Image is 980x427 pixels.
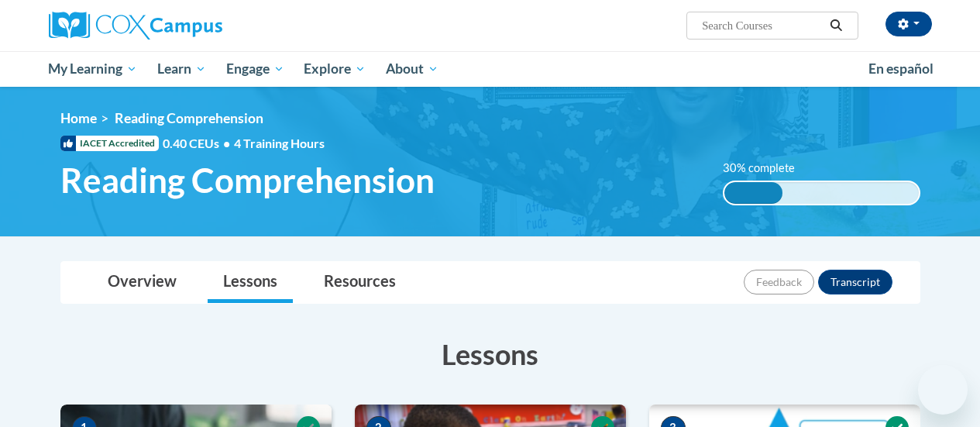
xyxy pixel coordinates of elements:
[60,160,435,201] span: Reading Comprehension
[223,136,230,150] span: •
[724,182,782,204] div: 30% complete
[147,51,216,87] a: Learn
[92,262,192,303] a: Overview
[744,270,814,294] button: Feedback
[868,60,934,77] span: En español
[163,135,234,152] span: 0.40 CEUs
[60,110,97,126] a: Home
[723,160,812,177] label: 30% complete
[918,365,968,415] iframe: Button to launch messaging window
[376,51,449,87] a: About
[304,60,366,78] span: Explore
[308,262,411,303] a: Resources
[386,60,438,78] span: About
[216,51,294,87] a: Engage
[37,51,944,87] div: Main menu
[115,110,263,126] span: Reading Comprehension
[824,16,848,35] button: Search
[700,16,824,35] input: Search Courses
[226,60,284,78] span: Engage
[60,136,159,151] span: IACET Accredited
[49,12,222,40] img: Cox Campus
[818,270,892,294] button: Transcript
[60,335,920,374] h3: Lessons
[885,12,932,36] button: Account Settings
[858,53,944,85] a: En español
[49,12,328,40] a: Cox Campus
[39,51,148,87] a: My Learning
[157,60,206,78] span: Learn
[234,136,325,150] span: 4 Training Hours
[294,51,376,87] a: Explore
[48,60,137,78] span: My Learning
[208,262,293,303] a: Lessons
